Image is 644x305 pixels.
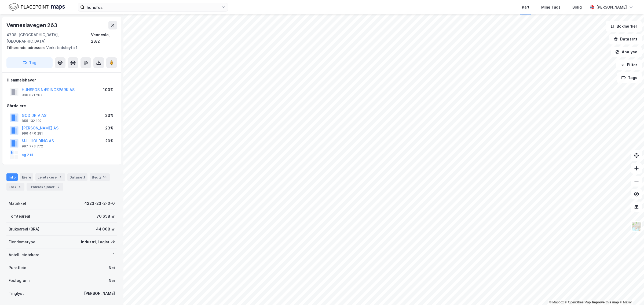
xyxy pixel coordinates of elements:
div: 100% [103,87,114,93]
button: Filter [616,59,642,70]
button: Bokmerker [606,21,642,32]
div: Info [6,173,18,181]
div: 20% [105,138,114,144]
div: Mine Tags [541,4,561,10]
div: Punktleie [9,265,26,271]
button: Tags [617,72,642,83]
div: 997 773 772 [22,144,43,148]
input: Søk på adresse, matrikkel, gårdeiere, leietakere eller personer [85,3,221,11]
div: Datasett [67,173,87,181]
div: 70 658 ㎡ [97,213,115,220]
div: Festegrunn [9,277,30,284]
div: Antall leietakere [9,252,39,258]
div: 1 [58,174,63,180]
div: Nei [109,265,115,271]
div: 4708, [GEOGRAPHIC_DATA], [GEOGRAPHIC_DATA] [6,32,91,44]
div: Transaksjoner [27,183,63,191]
span: Tilhørende adresser: [6,45,46,50]
div: 1 [113,252,115,258]
div: Bruksareal (BRA) [9,226,39,232]
div: 855 132 192 [22,119,42,123]
div: 16 [102,174,108,180]
img: Z [631,221,642,231]
button: Tag [6,57,53,68]
a: Mapbox [549,300,564,304]
div: Hjemmelshaver [7,77,117,83]
button: Datasett [609,34,642,44]
div: Matrikkel [9,200,26,207]
div: Bygg [90,173,110,181]
button: Analyse [611,47,642,57]
div: 23% [105,125,114,131]
div: 44 008 ㎡ [96,226,115,232]
div: Bolig [572,4,582,10]
div: Venneslavegen 263 [6,21,58,29]
iframe: Chat Widget [617,279,644,305]
div: Tomteareal [9,213,30,220]
div: Kontrollprogram for chat [617,279,644,305]
div: [PERSON_NAME] [84,290,115,297]
div: Nei [109,277,115,284]
div: Tinglyst [9,290,24,297]
div: Eiendomstype [9,239,35,245]
div: ESG [6,183,24,191]
a: Improve this map [592,300,619,304]
img: logo.f888ab2527a4732fd821a326f86c7f29.svg [9,2,65,12]
div: [PERSON_NAME] [596,4,627,10]
div: Industri, Logistikk [81,239,115,245]
div: 7 [56,184,61,189]
div: Gårdeiere [7,103,117,109]
a: OpenStreetMap [565,300,591,304]
div: Verkstedsløyfa 1 [6,44,113,51]
div: Vennesla, 23/2 [91,32,117,44]
div: 23% [105,112,114,119]
div: Eiere [20,173,33,181]
div: Leietakere [35,173,65,181]
div: 998 071 267 [22,93,42,97]
div: 4223-23-2-0-0 [84,200,115,207]
div: Kart [522,4,529,10]
div: 4 [17,184,22,189]
div: 996 440 281 [22,131,43,136]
